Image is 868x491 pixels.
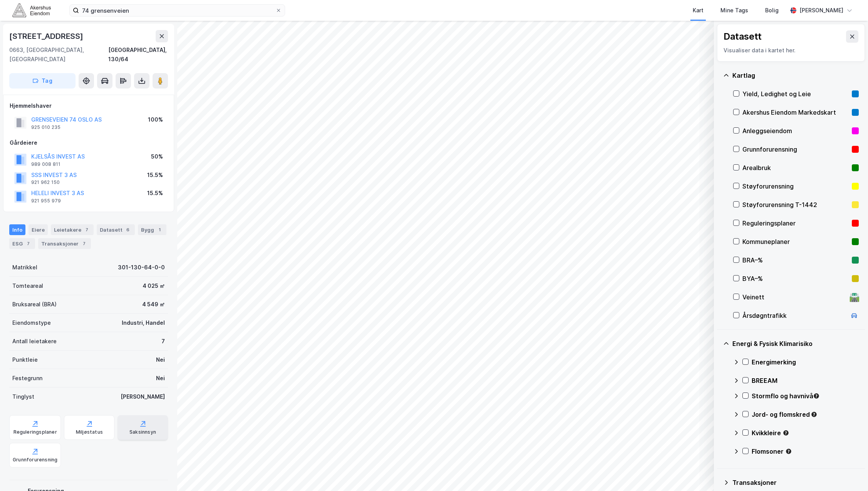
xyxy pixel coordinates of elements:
div: Eiendomstype [12,318,51,327]
div: Tinglyst [12,392,34,401]
div: 301-130-64-0-0 [118,263,165,272]
div: [GEOGRAPHIC_DATA], 130/64 [108,45,168,64]
div: BRA–% [742,256,849,265]
div: Kommuneplaner [742,237,849,246]
div: Grunnforurensning [13,457,57,463]
div: Tooltip anchor [811,411,818,418]
div: 921 955 979 [31,198,61,204]
div: Miljøstatus [76,429,103,435]
div: Datasett [97,224,135,235]
div: Mine Tags [720,6,748,15]
div: Anleggseiendom [742,126,849,135]
div: Tomteareal [12,281,43,291]
div: Transaksjoner [732,478,859,487]
div: Stormflo og havnivå [752,391,859,401]
div: 4 025 ㎡ [143,281,165,291]
div: Jord- og flomskred [752,410,859,419]
div: Hjemmelshaver [10,101,168,110]
div: Yield, Ledighet og Leie [742,89,849,99]
img: akershus-eiendom-logo.9091f326c980b4bce74ccdd9f866810c.svg [12,3,51,17]
div: 50% [151,152,163,161]
div: Tooltip anchor [782,429,789,436]
div: Kartlag [732,71,859,80]
div: Akershus Eiendom Markedskart [742,108,849,117]
div: Kontrollprogram for chat [829,454,868,491]
div: Bruksareal (BRA) [12,300,57,309]
div: Visualiser data i kartet her. [724,46,858,55]
div: 921 962 150 [31,179,60,185]
div: [PERSON_NAME] [121,392,165,401]
div: BYA–% [742,274,849,283]
div: 6 [124,226,132,234]
div: Kvikkleire [752,428,859,438]
div: Info [9,224,25,235]
div: Leietakere [51,224,94,235]
div: Energimerking [752,357,859,367]
div: [STREET_ADDRESS] [9,30,85,42]
div: Kart [693,6,703,15]
div: BREEAM [752,376,859,385]
div: Nei [156,374,165,383]
div: Flomsoner [752,447,859,456]
div: [PERSON_NAME] [799,6,843,15]
div: Saksinnsyn [129,429,156,435]
div: Bolig [765,6,779,15]
div: 15.5% [147,189,163,198]
div: Punktleie [12,355,38,364]
div: Reguleringsplaner [742,219,849,228]
div: Årsdøgntrafikk [742,311,846,320]
div: Reguleringsplaner [13,429,57,435]
div: 🛣️ [849,292,860,302]
div: 925 010 235 [31,124,60,130]
div: Tooltip anchor [785,448,792,455]
div: Støyforurensning T-1442 [742,200,849,209]
div: Matrikkel [12,263,37,272]
div: 7 [161,337,165,346]
iframe: Chat Widget [829,454,868,491]
div: Tooltip anchor [813,392,820,399]
div: Støyforurensning [742,182,849,191]
div: ESG [9,238,35,249]
div: Gårdeiere [10,138,168,147]
div: 7 [83,226,91,234]
div: Datasett [724,30,762,43]
button: Tag [9,73,76,89]
div: 100% [148,115,163,124]
div: Eiere [29,224,48,235]
div: Veinett [742,292,846,302]
div: 1 [156,226,163,234]
div: Energi & Fysisk Klimarisiko [732,339,859,348]
div: Nei [156,355,165,364]
div: 989 008 811 [31,161,60,167]
div: Festegrunn [12,374,42,383]
div: Bygg [138,224,166,235]
div: 4 549 ㎡ [142,300,165,309]
div: 15.5% [147,170,163,180]
div: Grunnforurensning [742,145,849,154]
input: Søk på adresse, matrikkel, gårdeiere, leietakere eller personer [79,5,275,16]
div: Antall leietakere [12,337,57,346]
div: Industri, Handel [122,318,165,327]
div: Arealbruk [742,163,849,172]
div: 0663, [GEOGRAPHIC_DATA], [GEOGRAPHIC_DATA] [9,45,108,64]
div: 7 [80,240,88,247]
div: Transaksjoner [38,238,91,249]
div: 7 [24,240,32,247]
